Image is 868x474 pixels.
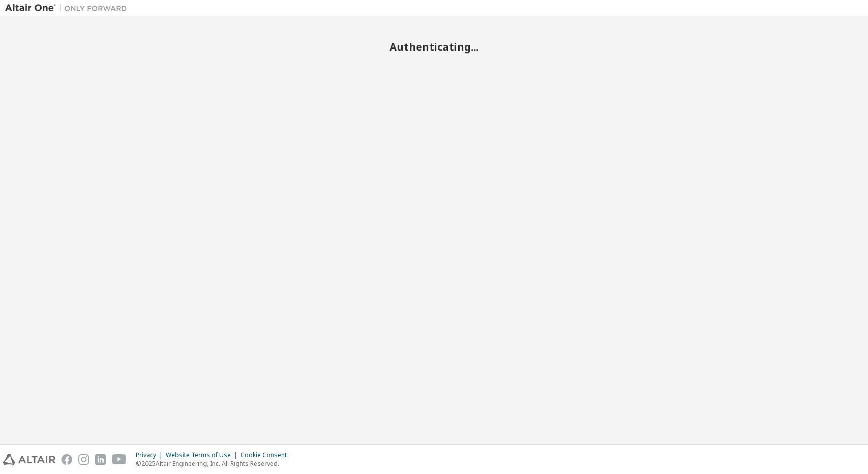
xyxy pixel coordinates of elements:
[136,451,166,459] div: Privacy
[5,3,132,13] img: Altair One
[112,454,127,465] img: youtube.svg
[62,454,72,465] img: facebook.svg
[78,454,89,465] img: instagram.svg
[241,451,293,459] div: Cookie Consent
[166,451,241,459] div: Website Terms of Use
[136,459,293,468] p: © 2025 Altair Engineering, Inc. All Rights Reserved.
[95,454,106,465] img: linkedin.svg
[3,454,55,465] img: altair_logo.svg
[5,40,863,53] h2: Authenticating...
